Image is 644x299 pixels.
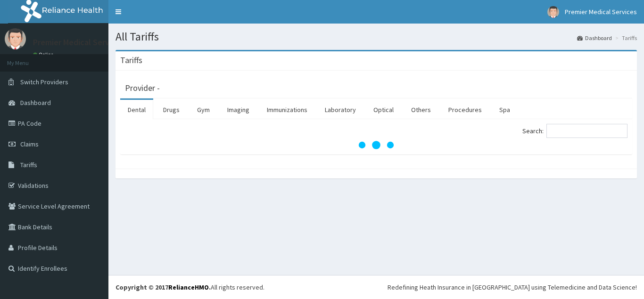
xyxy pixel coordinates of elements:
[259,100,315,120] a: Immunizations
[120,56,142,65] h3: Tariffs
[20,140,39,148] span: Claims
[20,78,68,86] span: Switch Providers
[577,34,612,42] a: Dashboard
[33,51,56,58] a: Online
[5,28,26,49] img: User Image
[357,126,395,164] svg: audio-loading
[317,100,363,120] a: Laboratory
[366,100,401,120] a: Optical
[108,275,644,299] footer: All rights reserved.
[156,100,187,120] a: Drugs
[190,100,217,120] a: Gym
[546,124,627,138] input: Search:
[613,34,637,42] li: Tariffs
[125,84,160,92] h3: Provider -
[20,98,51,107] span: Dashboard
[565,8,637,16] span: Premier Medical Services
[120,100,153,120] a: Dental
[404,100,438,120] a: Others
[388,283,637,292] div: Redefining Heath Insurance in [GEOGRAPHIC_DATA] using Telemedicine and Data Science!
[220,100,257,120] a: Imaging
[522,124,627,138] label: Search:
[116,31,637,43] h1: All Tariffs
[168,283,209,291] a: RelianceHMO
[116,283,211,291] strong: Copyright © 2017 .
[492,100,518,120] a: Spa
[20,161,37,169] span: Tariffs
[547,6,559,18] img: User Image
[33,38,124,47] p: Premier Medical Services
[441,100,489,120] a: Procedures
